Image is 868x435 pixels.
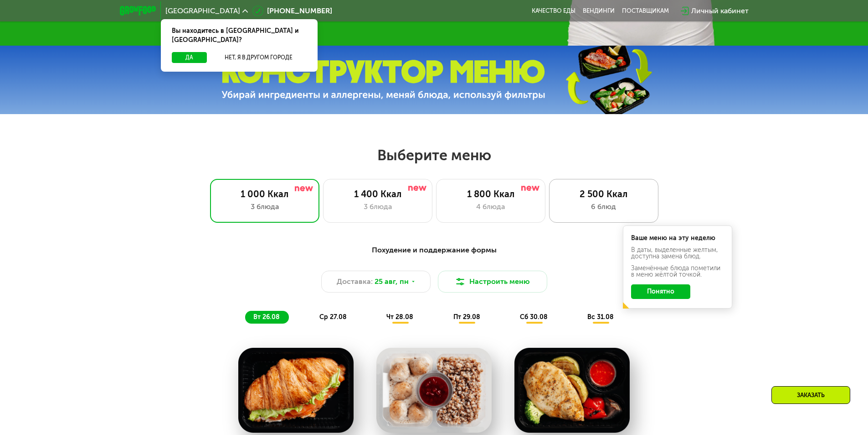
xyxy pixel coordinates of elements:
span: [GEOGRAPHIC_DATA] [165,7,240,15]
div: 2 500 Ккал [559,189,649,199]
div: 1 800 Ккал [446,189,536,199]
div: Личный кабинет [691,5,749,16]
div: поставщикам [622,7,669,15]
span: чт 28.08 [386,313,413,321]
span: вт 26.08 [253,313,280,321]
span: Доставка: [337,276,373,287]
button: Настроить меню [438,271,547,293]
div: 4 блюда [446,201,536,212]
div: 1 000 Ккал [220,189,310,199]
a: Качество еды [532,7,575,15]
div: 3 блюда [220,201,310,212]
span: пт 29.08 [453,313,480,321]
a: Вендинги [583,7,615,15]
div: 6 блюд [559,201,649,212]
span: 25 авг, пн [375,276,409,287]
div: Заказать [771,386,850,404]
span: вс 31.08 [587,313,614,321]
div: Заменённые блюда пометили в меню жёлтой точкой. [631,265,724,278]
button: Да [172,52,207,63]
button: Понятно [631,284,690,299]
div: 1 400 Ккал [333,189,423,199]
span: сб 30.08 [520,313,548,321]
span: ср 27.08 [319,313,347,321]
button: Нет, я в другом городе [211,52,307,63]
div: 3 блюда [333,201,423,212]
div: Похудение и поддержание формы [164,245,704,256]
div: Ваше меню на эту неделю [631,235,724,241]
div: В даты, выделенные желтым, доступна замена блюд. [631,247,724,260]
h2: Выберите меню [29,146,839,164]
div: Вы находитесь в [GEOGRAPHIC_DATA] и [GEOGRAPHIC_DATA]? [161,19,318,52]
a: [PHONE_NUMBER] [252,5,332,16]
